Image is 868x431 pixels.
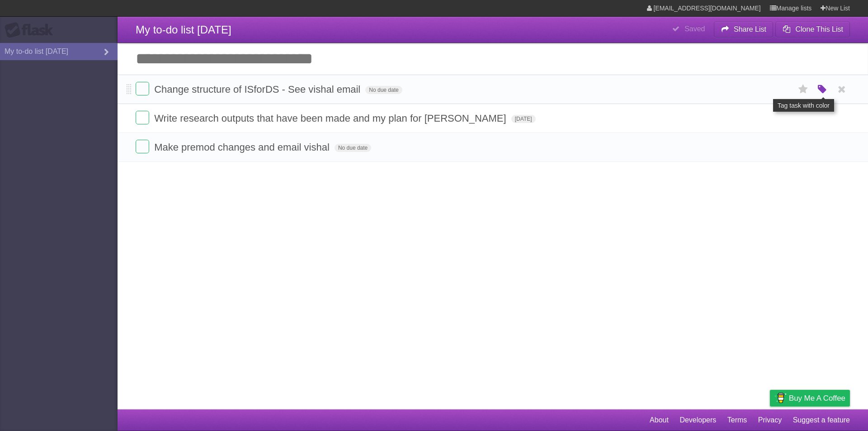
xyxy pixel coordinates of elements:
span: Buy me a coffee [789,390,845,406]
div: Flask [5,22,59,38]
span: Change structure of ISforDS - See vishal email [154,84,363,95]
b: Share List [734,25,766,33]
a: Buy me a coffee [770,390,850,407]
span: Write research outputs that have been made and my plan for [PERSON_NAME] [154,113,509,124]
label: Done [136,111,149,124]
a: Suggest a feature [793,412,850,429]
img: Buy me a coffee [774,390,787,406]
a: Terms [727,412,747,429]
a: Developers [679,412,716,429]
span: [DATE] [511,115,536,123]
a: Privacy [758,412,782,429]
span: No due date [365,86,402,94]
span: My to-do list [DATE] [136,24,231,36]
b: Saved [684,25,705,33]
label: Done [136,140,149,153]
span: No due date [335,144,371,152]
span: Make premod changes and email vishal [154,142,332,153]
a: About [650,412,669,429]
button: Share List [714,21,774,38]
label: Star task [795,82,812,97]
button: Clone This List [775,21,850,38]
label: Done [136,82,149,95]
b: Clone This List [795,25,843,33]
